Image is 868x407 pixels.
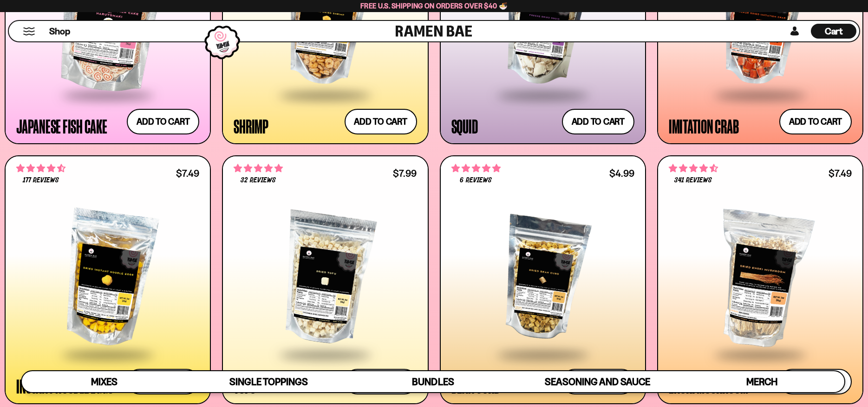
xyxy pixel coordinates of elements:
[562,369,634,394] button: Add to cart
[674,177,712,184] span: 341 reviews
[779,109,852,134] button: Add to cart
[127,109,199,134] button: Add to cart
[451,162,501,174] span: 5.00 stars
[545,376,650,387] span: Seasoning and Sauce
[412,376,454,387] span: Bundles
[49,25,70,38] span: Shop
[345,369,417,394] button: Add to cart
[657,155,863,404] a: 4.53 stars 341 reviews $7.49 Enoki Mushroom Add to cart
[680,371,844,392] a: Merch
[562,109,634,134] button: Add to cart
[440,155,646,404] a: 5.00 stars 6 reviews $4.99 Bean Curd Add to cart
[451,378,500,394] div: Bean Curd
[829,169,852,178] div: $7.49
[609,169,634,178] div: $4.99
[779,369,852,394] button: Add to cart
[229,376,308,387] span: Single Toppings
[825,26,843,37] span: Cart
[241,177,276,184] span: 32 reviews
[669,162,718,174] span: 4.53 stars
[5,155,211,404] a: 4.71 stars 177 reviews $7.49 Instant Noodle Eggs Add to cart
[127,369,199,394] button: Add to cart
[186,371,351,392] a: Single Toppings
[669,118,739,134] div: Imitation Crab
[360,1,508,10] span: Free U.S. Shipping on Orders over $40 🍜
[345,109,417,134] button: Add to cart
[811,21,856,41] div: Cart
[49,24,70,39] a: Shop
[234,162,283,174] span: 4.78 stars
[16,162,65,174] span: 4.71 stars
[22,371,186,392] a: Mixes
[234,118,268,134] div: Shrimp
[16,118,107,134] div: Japanese Fish Cake
[23,177,59,184] span: 177 reviews
[393,169,417,178] div: $7.99
[91,376,117,387] span: Mixes
[460,177,491,184] span: 6 reviews
[351,371,515,392] a: Bundles
[451,118,478,134] div: Squid
[669,378,748,394] div: Enoki Mushroom
[234,378,255,394] div: Tofu
[16,378,113,394] div: Instant Noodle Eggs
[746,376,777,387] span: Merch
[516,371,680,392] a: Seasoning and Sauce
[23,27,35,35] button: Mobile Menu Trigger
[222,155,428,404] a: 4.78 stars 32 reviews $7.99 Tofu Add to cart
[176,169,199,178] div: $7.49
